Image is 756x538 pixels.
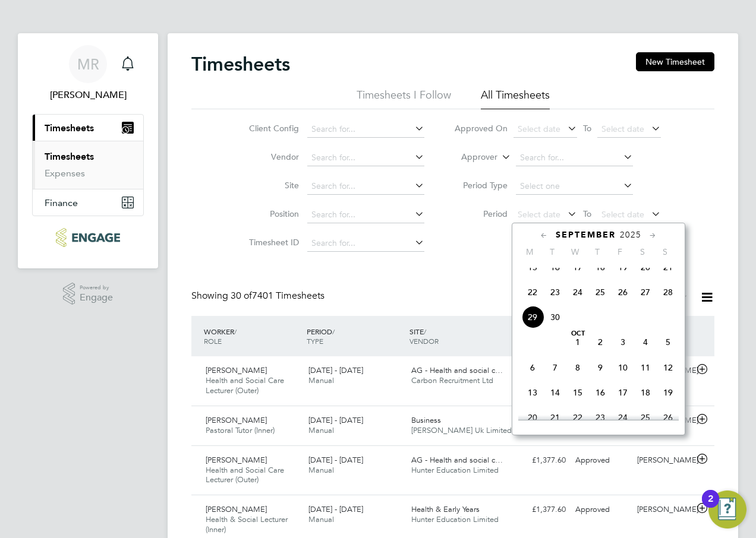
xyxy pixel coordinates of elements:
label: Timesheet ID [245,237,299,248]
label: Approver [444,151,497,163]
div: £1,377.60 [509,451,571,470]
div: Approved [571,451,632,470]
a: Timesheets [45,151,94,162]
span: Mustafizur Rahman [32,88,144,102]
span: Manual [308,465,334,475]
span: 30 [544,306,566,328]
span: 26 [657,406,679,429]
span: T [541,246,563,257]
span: [PERSON_NAME] Uk Limited [411,425,512,435]
span: Timesheets [45,122,94,134]
label: Approved [611,292,688,303]
span: 27 [634,281,657,303]
span: / [332,327,335,336]
div: £774.90 [509,361,571,381]
input: Search for... [307,178,424,195]
span: 22 [521,281,544,303]
span: September [556,230,616,240]
a: Powered byEngage [63,283,114,305]
img: ncclondon-logo-retina.png [56,228,119,247]
span: Carbon Recruitment Ltd [411,375,493,385]
span: S [654,246,676,257]
span: 14 [544,381,566,404]
div: 2 [708,499,713,514]
span: Manual [308,425,334,435]
span: Hunter Education Limited [411,514,499,524]
label: Site [245,180,299,191]
span: 15 [566,381,589,404]
span: TYPE [307,336,323,346]
span: 8 [566,356,589,379]
span: 7401 Timesheets [231,290,325,302]
span: 12 [657,356,679,379]
span: 22 [566,406,589,429]
span: Health and Social Care Lecturer (Outer) [206,465,284,485]
button: Timesheets [33,115,143,141]
a: Expenses [45,167,85,179]
span: 20 [634,256,657,279]
span: To [579,206,595,221]
span: M [518,246,541,257]
div: SITE [407,321,509,352]
span: [DATE] - [DATE] [308,415,363,425]
span: 23 [589,406,612,429]
span: Manual [308,514,334,524]
span: 17 [566,256,589,279]
span: 30 of [231,290,252,302]
label: Vendor [245,151,299,162]
label: Position [245,208,299,219]
span: Finance [45,197,78,208]
span: 20 [521,406,544,429]
span: F [609,246,631,257]
span: MR [77,56,99,72]
span: 28 [657,281,679,303]
span: Health and Social Care Lecturer (Outer) [206,375,284,395]
a: MR[PERSON_NAME] [32,45,144,102]
div: £1,377.60 [509,500,571,520]
label: Client Config [245,123,299,134]
span: / [234,327,237,336]
span: Oct [566,331,589,337]
span: 29 [521,306,544,328]
span: AG - Health and social c… [411,455,503,465]
span: Health & Social Lecturer (Inner) [206,514,288,534]
span: W [563,246,586,257]
span: [PERSON_NAME] [206,365,267,375]
nav: Main navigation [18,33,158,268]
span: 23 [544,281,566,303]
div: PERIOD [304,321,407,352]
span: 1 [566,331,589,353]
span: Manual [308,375,334,385]
button: New Timesheet [636,52,714,71]
input: Select one [516,178,633,195]
span: [PERSON_NAME] [206,455,267,465]
div: Approved [571,500,632,520]
span: Health & Early Years [411,504,480,514]
span: 4 [634,331,657,353]
span: 18 [634,381,657,404]
span: 10 [612,356,634,379]
span: T [586,246,609,257]
span: Powered by [80,283,113,293]
span: Select date [601,209,644,220]
input: Search for... [307,207,424,223]
div: [PERSON_NAME] [632,451,694,470]
span: 17 [612,381,634,404]
span: [DATE] - [DATE] [308,365,363,375]
div: Showing [191,290,327,302]
div: WORKER [201,321,304,352]
input: Search for... [307,150,424,166]
button: Open Resource Center, 2 new notifications [708,490,746,528]
h2: Timesheets [191,52,290,76]
span: 24 [566,281,589,303]
span: 9 [589,356,612,379]
span: [DATE] - [DATE] [308,504,363,514]
span: 11 [634,356,657,379]
span: Engage [80,293,113,303]
span: Business [411,415,441,425]
span: 24 [612,406,634,429]
span: [PERSON_NAME] [206,504,267,514]
span: ROLE [204,336,222,346]
input: Search for... [307,235,424,252]
span: VENDOR [409,336,439,346]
